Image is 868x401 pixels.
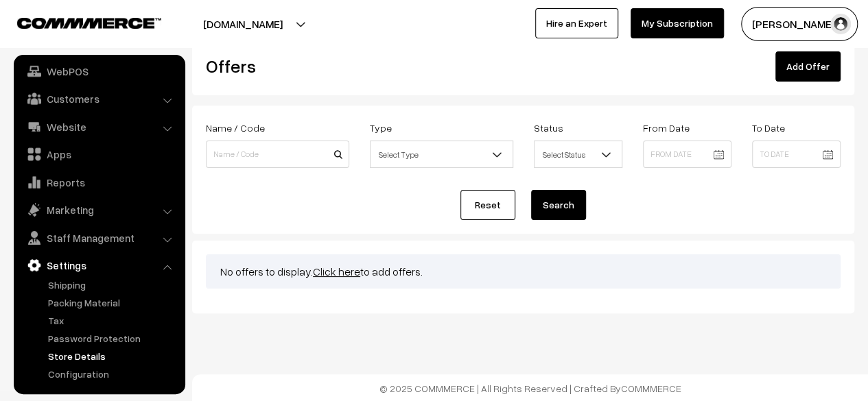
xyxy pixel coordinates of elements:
a: Store Details [45,349,180,363]
button: Search [531,190,586,220]
a: Settings [17,253,180,278]
a: Hire an Expert [535,8,618,38]
a: Reset [460,190,515,220]
a: COMMMERCE [621,382,681,394]
a: COMMMERCE [17,14,137,30]
input: To Date [752,141,841,168]
img: user [830,14,851,34]
span: Select Status [535,143,622,167]
div: No offers to display. to add offers. [206,254,841,289]
a: Configuration [45,367,180,381]
h2: Offers [206,56,403,77]
a: Customers [17,86,180,111]
button: [DOMAIN_NAME] [155,7,331,41]
span: Select Type [371,143,513,167]
a: Click here [313,265,360,278]
span: Select Type [370,141,513,168]
input: From Date [643,141,731,168]
a: Apps [17,142,180,167]
a: Add Offer [775,51,841,82]
a: Website [17,114,180,139]
a: Tax [45,313,180,328]
a: Marketing [17,197,180,222]
label: Status [534,121,563,135]
img: COMMMERCE [17,18,161,28]
span: Select Status [534,141,622,168]
label: Type [370,121,392,135]
a: Password Protection [45,331,180,345]
a: Shipping [45,278,180,292]
input: Name / Code [206,141,349,168]
a: WebPOS [17,59,180,84]
a: Staff Management [17,226,180,250]
a: My Subscription [631,8,724,38]
a: Packing Material [45,295,180,310]
button: [PERSON_NAME] [741,7,858,41]
label: Name / Code [206,121,265,135]
label: To Date [752,121,785,135]
label: From Date [643,121,690,135]
a: Reports [17,170,180,195]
